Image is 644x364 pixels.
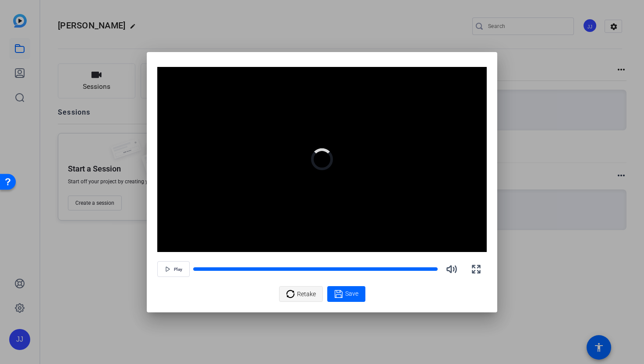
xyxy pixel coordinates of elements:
[345,289,358,298] span: Save
[297,286,316,302] span: Retake
[466,259,487,280] button: Fullscreen
[157,261,190,277] button: Play
[279,286,323,302] button: Retake
[174,267,182,272] span: Play
[441,259,462,280] button: Mute
[327,286,365,302] button: Save
[157,67,487,252] div: Video Player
